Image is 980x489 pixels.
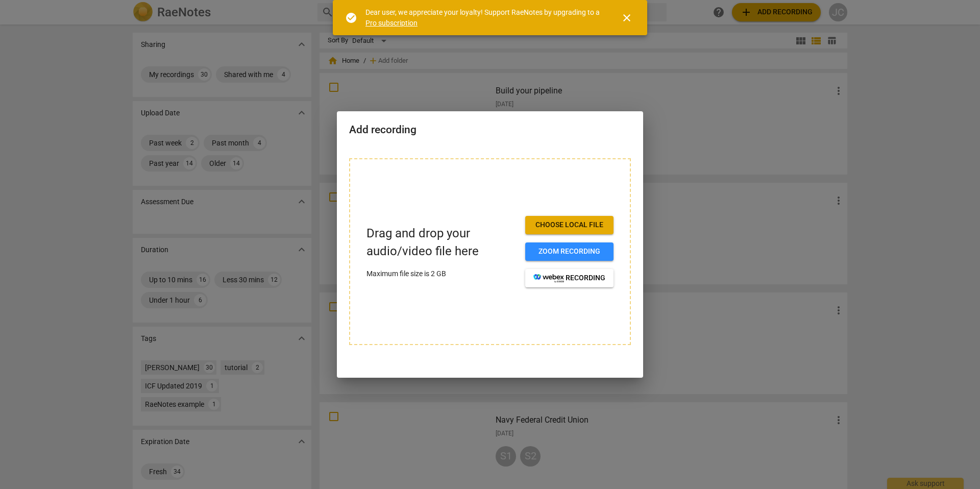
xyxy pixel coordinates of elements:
button: Zoom recording [525,242,614,261]
span: check_circle [345,12,357,24]
button: recording [525,269,614,287]
div: Dear user, we appreciate your loyalty! Support RaeNotes by upgrading to a [365,7,602,28]
h2: Add recording [349,124,631,136]
p: Drag and drop your audio/video file here [366,225,517,260]
button: Choose local file [525,216,614,234]
span: close [621,12,633,24]
span: recording [533,273,605,283]
span: Zoom recording [533,247,605,257]
button: Close [615,6,639,30]
span: Choose local file [533,220,605,230]
a: Pro subscription [365,19,418,27]
p: Maximum file size is 2 GB [366,268,517,279]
